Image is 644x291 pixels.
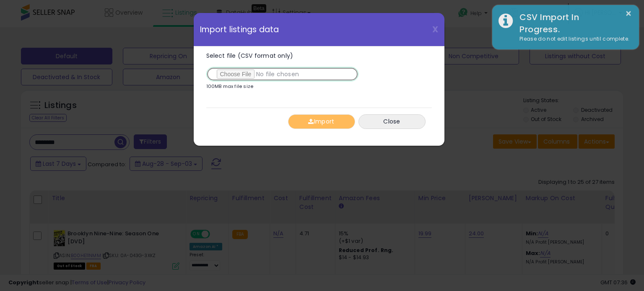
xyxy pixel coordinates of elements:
button: × [625,8,632,19]
span: Select file (CSV format only) [206,52,293,60]
div: CSV Import In Progress. [513,11,633,35]
button: Close [358,114,426,129]
span: Import listings data [200,26,279,33]
p: 100MB max file size [206,84,254,89]
div: Please do not edit listings until complete. [513,35,633,43]
button: Import [288,114,355,129]
span: X [432,23,438,35]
